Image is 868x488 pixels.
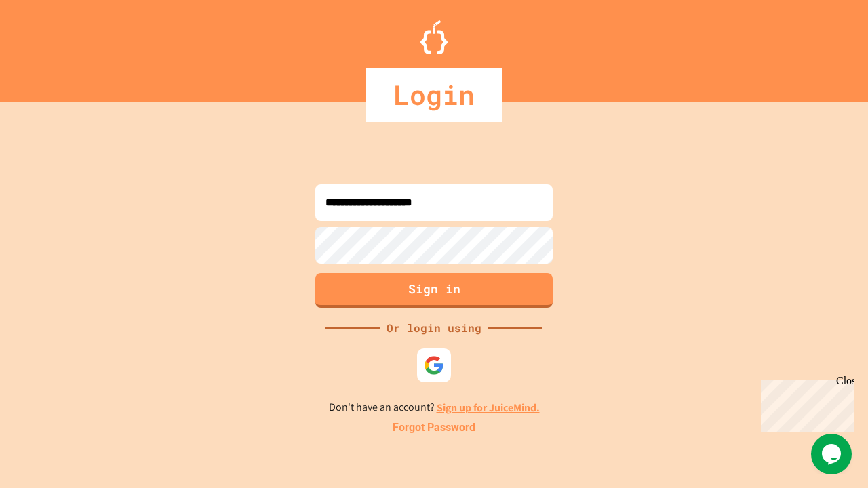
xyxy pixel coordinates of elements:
a: Forgot Password [393,420,475,436]
div: Login [366,68,502,122]
iframe: chat widget [811,434,854,474]
button: Sign in [315,273,553,308]
div: Or login using [380,320,488,336]
img: Logo.svg [420,20,448,54]
iframe: chat widget [755,375,854,432]
a: Sign up for JuiceMind. [437,401,540,415]
p: Don't have an account? [329,399,540,416]
div: Chat with us now!Close [5,5,94,86]
img: google-icon.svg [424,355,444,375]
